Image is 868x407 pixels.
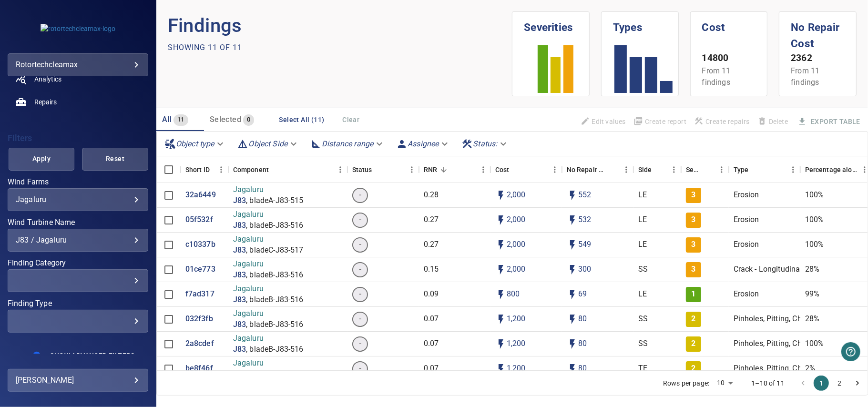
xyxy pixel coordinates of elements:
[424,190,439,201] p: 0.28
[577,113,630,130] span: Findings that are included in repair orders will not be updated
[495,239,507,251] svg: Auto cost
[233,209,304,220] p: Jagaluru
[805,338,824,349] p: 100%
[814,376,829,391] button: page 1
[686,156,701,183] div: Severity
[633,156,681,183] div: Side
[791,66,819,87] span: From 11 findings
[713,376,736,390] div: 10
[8,133,148,143] h4: Filters
[185,363,213,374] p: be8f46f
[850,376,865,391] button: Go to next page
[832,376,847,391] button: Go to page 2
[638,190,647,201] p: LE
[507,264,526,275] p: 2,000
[424,363,439,374] p: 0.07
[567,363,578,375] svg: Auto impact
[176,139,214,148] em: Object type
[8,229,148,252] div: Wind Turbine Name
[805,239,824,250] p: 100%
[507,338,526,349] p: 1,200
[734,264,802,275] p: Crack - Longitudinal
[715,163,729,177] button: Menu
[181,156,228,183] div: Short ID
[233,245,246,256] a: J83
[424,338,439,349] p: 0.07
[185,239,215,250] p: c10337b
[185,314,213,325] a: 032f3fb
[567,338,578,350] svg: Auto impact
[16,195,140,204] div: Jagaluru
[8,300,148,307] label: Finding Type
[638,314,648,325] p: SS
[606,163,619,176] button: Sort
[233,259,304,270] p: Jagaluru
[507,190,526,201] p: 2,000
[34,97,57,107] span: Repairs
[424,289,439,300] p: 0.09
[269,163,282,176] button: Sort
[185,289,214,300] a: f7ad317
[734,239,759,250] p: Erosion
[392,135,454,152] div: Assignee
[372,163,386,176] button: Sort
[578,363,587,374] p: 80
[246,295,303,305] p: , bladeB-J83-516
[352,156,372,183] div: Status
[507,314,526,325] p: 1,200
[702,12,756,36] h1: Cost
[347,156,419,183] div: Status
[794,376,867,391] nav: pagination navigation
[162,115,172,124] span: All
[567,239,578,251] svg: Auto impact
[233,344,246,355] a: J83
[805,289,819,300] p: 99%
[8,259,148,267] label: Finding Category
[702,51,756,65] p: 14800
[233,308,304,319] p: Jagaluru
[168,11,512,40] p: Findings
[509,163,522,176] button: Sort
[424,264,439,275] p: 0.15
[691,214,695,225] p: 3
[174,114,188,125] span: 11
[233,333,304,344] p: Jagaluru
[82,148,148,171] button: Reset
[578,338,587,349] p: 80
[233,184,304,195] p: Jagaluru
[8,178,148,186] label: Wind Farms
[233,156,269,183] div: Component
[752,378,785,388] p: 1–10 of 11
[94,153,136,165] span: Reset
[734,214,759,225] p: Erosion
[8,310,148,333] div: Finding Type
[353,239,367,250] span: -
[562,156,633,183] div: No Repair Cost
[495,190,507,201] svg: Auto cost
[210,115,241,124] span: Selected
[306,135,388,152] div: Distance range
[754,113,792,130] span: Findings that are included in repair orders can not be deleted
[424,239,439,250] p: 0.27
[233,195,246,206] p: J83
[233,234,304,245] p: Jagaluru
[507,363,526,374] p: 1,200
[185,338,214,349] p: 2a8cdef
[353,190,367,201] span: -
[567,190,578,201] svg: Auto impact
[233,369,246,380] a: J83
[233,319,246,330] a: J83
[185,156,210,183] div: Short ID
[578,214,591,225] p: 532
[233,270,246,281] a: J83
[424,214,439,225] p: 0.27
[495,363,507,375] svg: Auto cost
[567,214,578,226] svg: Auto impact
[729,156,800,183] div: Type
[353,363,367,374] span: -
[691,264,695,275] p: 3
[734,289,759,300] p: Erosion
[419,156,490,183] div: RNR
